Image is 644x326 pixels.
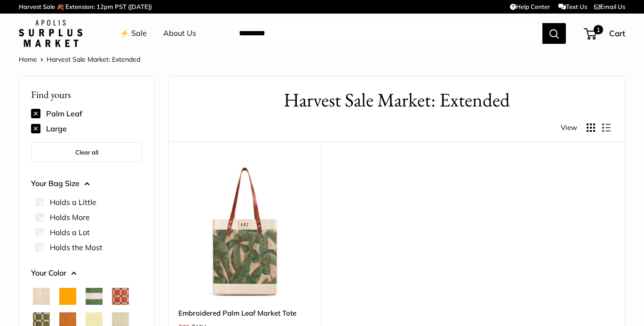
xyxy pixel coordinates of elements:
a: Help Center [510,3,550,10]
span: Cart [609,28,625,38]
button: Display products as grid [587,123,595,132]
label: Holds More [50,212,90,223]
a: Home [19,55,37,64]
button: Your Color [31,266,142,280]
input: Search... [231,23,542,44]
button: Clear all [31,142,142,162]
button: Orange [59,288,76,305]
a: ⚡️ Sale [120,26,147,41]
a: Embroidered Palm Leaf Market Totedescription_A multi-layered motif with eight varying thread colors. [178,165,311,298]
a: Text Us [558,3,587,10]
button: Search [542,23,566,44]
span: Harvest Sale Market: Extended [47,55,140,64]
label: Holds the Most [50,242,103,253]
a: Embroidered Palm Leaf Market Tote [178,308,311,318]
span: 1 [594,25,603,34]
label: Holds a Lot [50,227,90,238]
label: Holds a Little [50,196,96,208]
p: Find yours [31,85,142,104]
h1: Harvest Sale Market: Extended [183,86,611,114]
button: Your Bag Size [31,177,142,191]
button: Natural [33,288,50,305]
img: Embroidered Palm Leaf Market Tote [178,165,311,298]
img: Apolis: Surplus Market [19,20,82,47]
a: 1 Cart [585,26,625,41]
a: Email Us [594,3,625,10]
button: Court Green [86,288,103,305]
div: Palm Leaf [31,106,142,121]
span: View [561,121,577,134]
nav: Breadcrumb [19,53,140,65]
button: Chenille Window Brick [112,288,129,305]
div: Large [31,121,142,136]
a: About Us [163,26,196,41]
button: Display products as list [602,123,611,132]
